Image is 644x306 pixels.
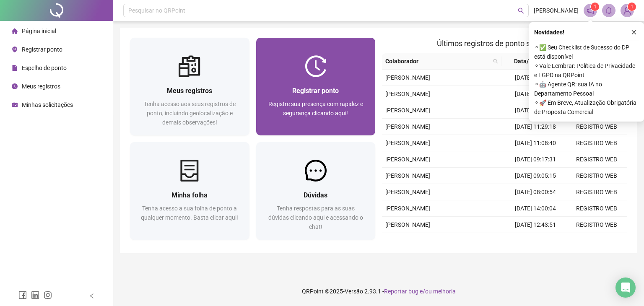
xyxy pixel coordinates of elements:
span: home [12,28,18,34]
td: [DATE] 12:43:04 [505,86,566,102]
footer: QRPoint © 2025 - 2.93.1 - [113,277,644,306]
span: search [491,55,500,67]
span: bell [605,7,613,14]
span: [PERSON_NAME] [385,172,430,179]
span: Novidades ! [534,28,564,37]
span: notification [587,7,594,14]
td: REGISTRO WEB [566,217,627,233]
span: [PERSON_NAME] [385,74,430,81]
span: [PERSON_NAME] [385,140,430,146]
span: linkedin [31,291,39,299]
th: Data/Hora [501,53,561,70]
td: [DATE] 08:00:54 [505,184,566,200]
span: search [493,59,498,64]
span: close [631,29,637,35]
span: ⚬ Vale Lembrar: Política de Privacidade e LGPD na QRPoint [534,61,639,80]
span: Tenha acesso aos seus registros de ponto, incluindo geolocalização e demais observações! [144,101,236,126]
span: ⚬ ✅ Seu Checklist de Sucesso do DP está disponível [534,43,639,61]
td: REGISTRO WEB [566,200,627,217]
td: [DATE] 11:29:18 [505,119,566,135]
span: left [89,293,95,299]
span: Colaborador [385,57,490,66]
span: Reportar bug e/ou melhoria [384,288,456,295]
td: REGISTRO WEB [566,119,627,135]
span: Dúvidas [304,191,327,199]
td: [DATE] 11:08:40 [505,135,566,151]
span: [PERSON_NAME] [385,189,430,195]
td: [DATE] 12:32:11 [505,102,566,119]
span: [PERSON_NAME] [385,91,430,97]
span: Data/Hora [505,57,551,66]
span: Últimos registros de ponto sincronizados [437,39,572,48]
a: Minha folhaTenha acesso a sua folha de ponto a qualquer momento. Basta clicar aqui! [130,142,249,240]
a: DúvidasTenha respostas para as suas dúvidas clicando aqui e acessando o chat! [256,142,376,240]
span: schedule [12,102,18,108]
span: search [518,8,524,14]
a: Meus registrosTenha acesso aos seus registros de ponto, incluindo geolocalização e demais observa... [130,38,249,135]
span: Meus registros [22,83,60,90]
span: 1 [631,4,634,10]
span: Minhas solicitações [22,101,73,108]
td: [DATE] 12:43:51 [505,217,566,233]
span: Espelho de ponto [22,65,67,71]
span: Página inicial [22,28,56,34]
td: REGISTRO WEB [566,168,627,184]
sup: 1 [591,3,599,11]
span: ⚬ 🤖 Agente QR: sua IA no Departamento Pessoal [534,80,639,98]
span: [PERSON_NAME] [385,156,430,163]
span: [PERSON_NAME] [385,107,430,114]
span: [PERSON_NAME] [385,205,430,212]
span: Tenha acesso a sua folha de ponto a qualquer momento. Basta clicar aqui! [141,205,238,221]
span: Meus registros [167,87,212,95]
td: [DATE] 09:05:15 [505,168,566,184]
sup: Atualize o seu contato no menu Meus Dados [628,3,636,11]
span: [PERSON_NAME] [385,123,430,130]
span: file [12,65,18,71]
img: 93254 [621,4,634,17]
td: [DATE] 12:33:35 [505,233,566,249]
td: REGISTRO WEB [566,233,627,249]
td: [DATE] 14:00:04 [505,200,566,217]
td: REGISTRO WEB [566,184,627,200]
span: facebook [18,291,27,299]
span: instagram [44,291,52,299]
td: REGISTRO WEB [566,135,627,151]
span: [PERSON_NAME] [534,6,579,15]
span: 1 [594,4,597,10]
span: Tenha respostas para as suas dúvidas clicando aqui e acessando o chat! [268,205,363,230]
span: Registrar ponto [22,46,62,53]
span: Registre sua presença com rapidez e segurança clicando aqui! [268,101,363,117]
span: Minha folha [171,191,208,199]
span: environment [12,47,18,52]
div: Open Intercom Messenger [615,277,636,298]
span: clock-circle [12,83,18,89]
span: Registrar ponto [292,87,339,95]
span: ⚬ 🚀 Em Breve, Atualização Obrigatória de Proposta Comercial [534,98,639,117]
td: [DATE] 14:00:05 [505,70,566,86]
a: Registrar pontoRegistre sua presença com rapidez e segurança clicando aqui! [256,38,376,135]
span: Versão [345,288,363,295]
span: [PERSON_NAME] [385,221,430,228]
td: REGISTRO WEB [566,151,627,168]
td: [DATE] 09:17:31 [505,151,566,168]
